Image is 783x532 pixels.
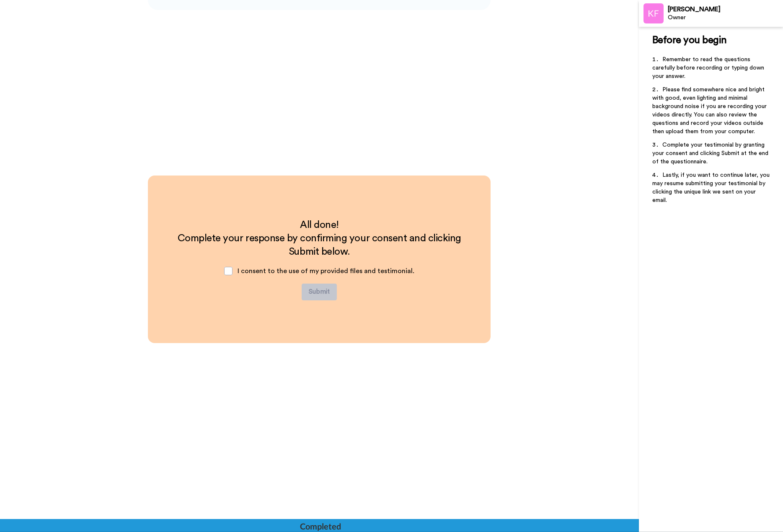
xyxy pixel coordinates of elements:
div: Owner [668,14,783,21]
span: All done! [300,220,339,230]
button: Submit [302,284,337,300]
span: Complete your response by confirming your consent and clicking Submit below. [178,233,464,257]
div: Completed [300,520,340,532]
span: Remember to read the questions carefully before recording or typing down your answer. [652,57,766,79]
span: Lastly, if you want to continue later, you may resume submitting your testimonial by clicking the... [652,172,771,203]
span: Complete your testimonial by granting your consent and clicking Submit at the end of the question... [652,142,770,165]
span: Please find somewhere nice and bright with good, even lighting and minimal background noise if yo... [652,87,768,134]
span: I consent to the use of my provided files and testimonial. [238,268,414,274]
div: [PERSON_NAME] [668,5,783,13]
span: Before you begin [652,35,726,45]
img: Profile Image [643,3,664,23]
